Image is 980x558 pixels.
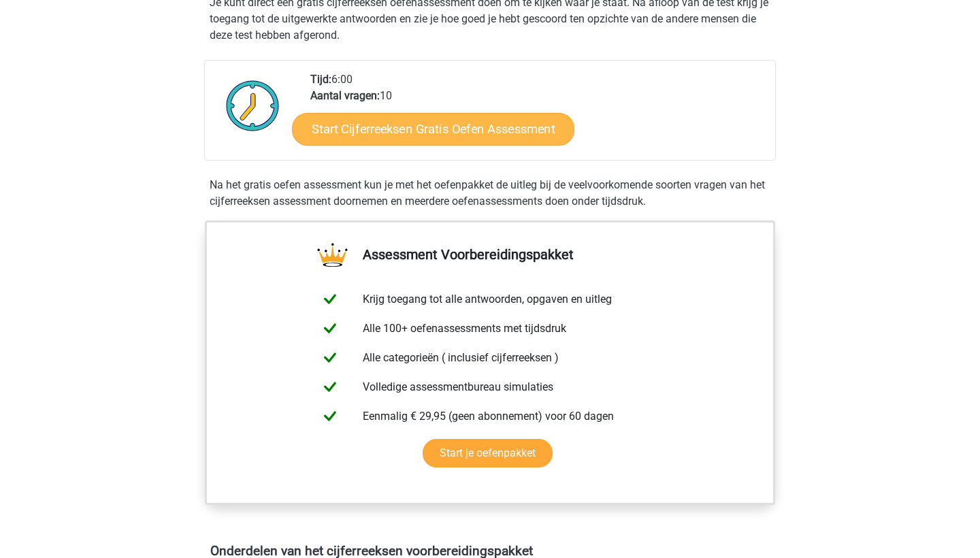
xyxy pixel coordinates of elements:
a: Start je oefenpakket [423,439,553,467]
b: Tijd: [310,73,331,86]
img: Klok [218,71,287,139]
a: Start Cijferreeksen Gratis Oefen Assessment [292,112,574,145]
b: Aantal vragen: [310,89,380,102]
div: Na het gratis oefen assessment kun je met het oefenpakket de uitleg bij de veelvoorkomende soorte... [204,177,776,210]
div: 6:00 10 [300,71,774,160]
